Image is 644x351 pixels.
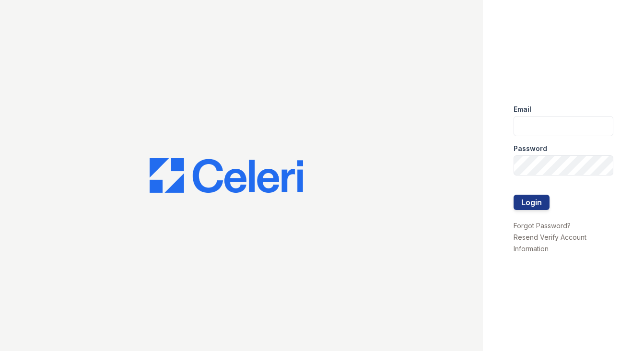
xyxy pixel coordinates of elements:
button: Login [514,195,550,210]
label: Password [514,144,547,153]
img: CE_Logo_Blue-a8612792a0a2168367f1c8372b55b34899dd931a85d93a1a3d3e32e68fde9ad4.png [150,158,303,193]
a: Forgot Password? [514,222,571,230]
a: Resend Verify Account Information [514,233,586,253]
label: Email [514,105,531,114]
